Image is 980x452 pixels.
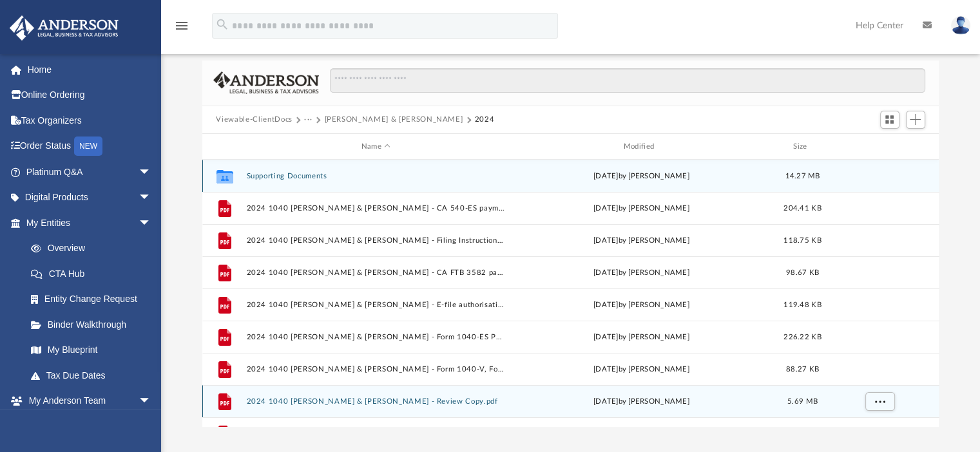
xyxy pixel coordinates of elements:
a: Overview [18,236,171,261]
a: My Anderson Teamarrow_drop_down [9,388,164,414]
a: Digital Productsarrow_drop_down [9,185,171,211]
div: [DATE] by [PERSON_NAME] [512,396,771,408]
span: 204.41 KB [783,205,821,212]
span: arrow_drop_down [139,388,164,415]
div: [DATE] by [PERSON_NAME] [512,299,771,311]
a: CTA Hub [18,261,171,287]
a: Tax Organizers [9,108,171,133]
span: 226.22 KB [783,334,821,341]
a: Binder Walkthrough [18,312,171,337]
button: 2024 1040 [PERSON_NAME] & [PERSON_NAME] - Review Copy.pdf [246,397,506,406]
input: Search files and folders [330,68,925,93]
img: Anderson Advisors Platinum Portal [6,15,122,41]
a: menu [174,24,189,33]
div: [DATE] by [PERSON_NAME] [512,171,771,182]
div: id [207,141,240,153]
span: arrow_drop_down [139,159,164,185]
button: [PERSON_NAME] & [PERSON_NAME] [324,114,463,126]
button: 2024 1040 [PERSON_NAME] & [PERSON_NAME] - Form 1040-V, Form 1040 Payment Voucher.pdf [246,365,506,373]
div: id [834,141,924,153]
span: 14.27 MB [785,173,820,180]
a: Home [9,57,171,82]
a: Order StatusNEW [9,133,171,160]
a: Tax Due Dates [18,363,171,388]
button: Viewable-ClientDocs [216,114,292,126]
button: 2024 1040 [PERSON_NAME] & [PERSON_NAME] - CA FTB 3582 payment voucher.pdf [246,268,506,277]
div: Name [245,141,505,153]
a: Online Ordering [9,82,171,108]
button: 2024 1040 [PERSON_NAME] & [PERSON_NAME] - E-file authorisation - please sign.pdf [246,301,506,309]
span: arrow_drop_down [139,185,164,211]
a: Entity Change Request [18,287,171,312]
div: [DATE] by [PERSON_NAME] [512,235,771,247]
div: [DATE] by [PERSON_NAME] [512,267,771,279]
button: Switch to Grid View [880,111,899,129]
button: 2024 1040 [PERSON_NAME] & [PERSON_NAME] - Filing Instructions.pdf [246,236,506,245]
div: Size [776,141,828,153]
div: [DATE] by [PERSON_NAME] [512,332,771,343]
div: [DATE] by [PERSON_NAME] [512,364,771,375]
img: User Pic [951,16,970,35]
span: 119.48 KB [783,301,821,308]
div: Modified [511,141,771,153]
button: ··· [304,114,312,126]
a: My Entitiesarrow_drop_down [9,210,171,236]
span: 88.27 KB [785,366,818,373]
i: menu [174,18,189,33]
button: 2024 [475,114,495,126]
i: search [215,17,229,32]
button: Supporting Documents [246,172,506,180]
a: Platinum Q&Aarrow_drop_down [9,159,171,185]
span: 118.75 KB [783,237,821,244]
div: NEW [74,137,102,156]
button: Add [906,111,925,129]
button: 2024 1040 [PERSON_NAME] & [PERSON_NAME] - Form 1040-ES Payment Voucher.pdf [246,333,506,341]
div: grid [202,160,939,426]
span: arrow_drop_down [139,210,164,236]
div: [DATE] by [PERSON_NAME] [512,203,771,214]
span: 98.67 KB [785,269,818,276]
a: My Blueprint [18,337,164,363]
span: 5.69 MB [787,398,818,405]
button: 2024 1040 [PERSON_NAME] & [PERSON_NAME] - CA 540-ES payment voucher.pdf [246,204,506,212]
